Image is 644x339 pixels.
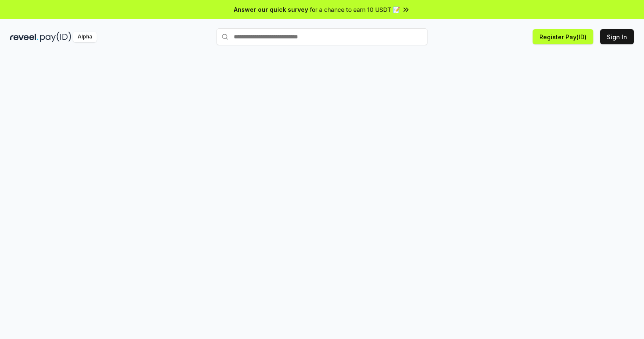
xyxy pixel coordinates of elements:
[600,29,634,44] button: Sign In
[73,32,97,42] div: Alpha
[234,5,308,14] span: Answer our quick survey
[310,5,400,14] span: for a chance to earn 10 USDT 📝
[10,32,38,42] img: reveel_dark
[533,29,593,44] button: Register Pay(ID)
[40,32,71,42] img: pay_id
